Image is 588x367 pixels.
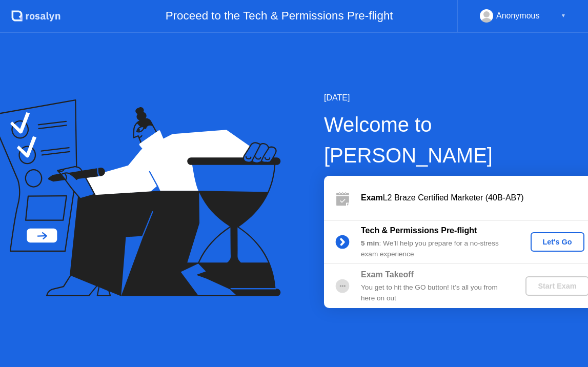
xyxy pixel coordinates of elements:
b: Exam [361,193,383,202]
div: Anonymous [496,9,540,23]
b: 5 min [361,239,379,247]
div: ▼ [561,9,566,23]
div: Start Exam [530,282,584,290]
b: Tech & Permissions Pre-flight [361,226,477,235]
div: Let's Go [535,238,580,246]
div: You get to hit the GO button! It’s all you from here on out [361,282,509,303]
div: : We’ll help you prepare for a no-stress exam experience [361,238,509,259]
b: Exam Takeoff [361,270,414,279]
button: Let's Go [531,232,584,252]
